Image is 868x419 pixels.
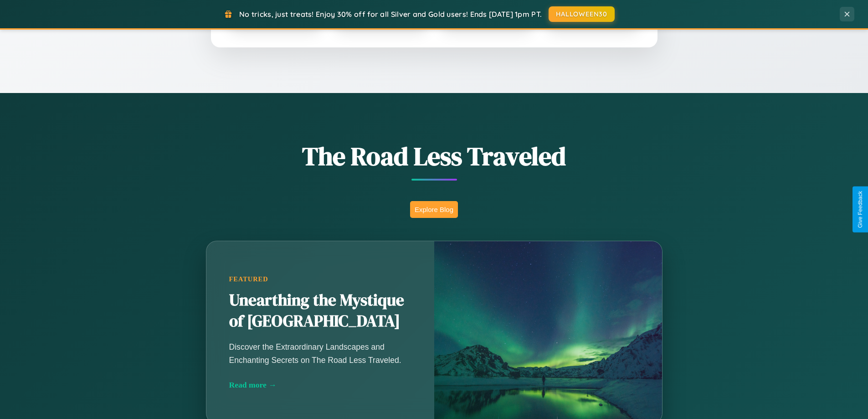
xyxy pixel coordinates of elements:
[161,139,708,174] h1: The Road Less Traveled
[549,6,615,22] button: HALLOWEEN30
[239,10,542,19] span: No tricks, just treats! Enjoy 30% off for all Silver and Gold users! Ends [DATE] 1pm PT.
[229,290,411,332] h2: Unearthing the Mystique of [GEOGRAPHIC_DATA]
[229,341,411,366] p: Discover the Extraordinary Landscapes and Enchanting Secrets on The Road Less Traveled.
[857,191,863,228] div: Give Feedback
[229,380,411,390] div: Read more →
[229,275,411,283] div: Featured
[410,201,458,218] button: Explore Blog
